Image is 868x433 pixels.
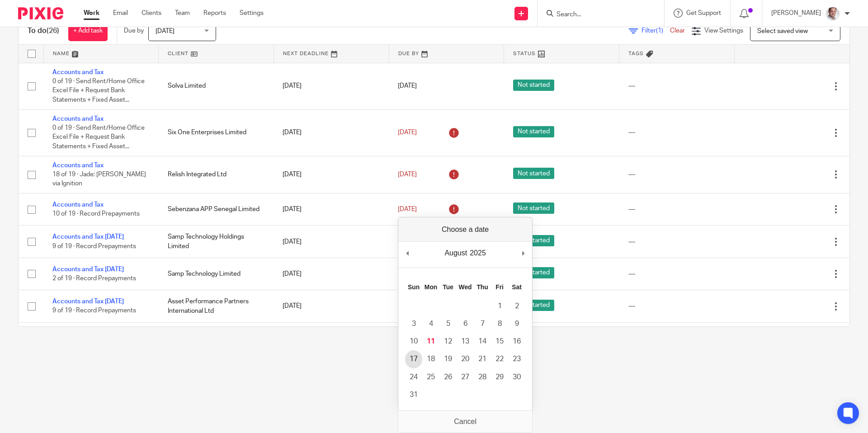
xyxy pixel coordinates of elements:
span: Not started [513,126,554,137]
td: [DATE] [274,193,389,226]
div: --- [628,237,726,246]
span: Not started [513,267,554,278]
td: Samp Technology Holdings Limited [159,226,274,258]
abbr: Friday [495,283,504,291]
div: 2025 [468,246,487,260]
span: Select saved view [757,28,808,34]
td: [DATE] [274,63,389,109]
button: 7 [474,315,491,333]
td: Six One Enterprises Limited [159,109,274,156]
span: View Settings [704,28,743,34]
td: Solva Limited [159,63,274,109]
td: [DATE] [274,109,389,156]
span: Not started [513,202,554,214]
span: 18 of 19 · Jade: [PERSON_NAME] via Ignition [52,171,146,187]
button: 21 [474,350,491,368]
span: [DATE] [398,83,417,89]
a: Team [175,9,190,18]
button: 9 [508,315,525,333]
td: Asset Performance Partners International Ltd [159,290,274,322]
img: Pixie [18,7,63,19]
button: 8 [491,315,508,333]
span: [DATE] [156,28,175,34]
button: 25 [422,368,439,386]
a: + Add task [68,21,108,41]
span: Not started [513,168,554,179]
div: --- [628,205,726,214]
td: Samp Technology Limited [159,258,274,290]
span: Get Support [686,10,721,16]
button: 18 [422,350,439,368]
span: Tags [628,51,644,56]
button: 19 [439,350,457,368]
button: 28 [474,368,491,386]
td: [DATE] [274,258,389,290]
button: 29 [491,368,508,386]
button: 15 [491,333,508,350]
div: August [443,246,468,260]
button: 31 [405,386,422,404]
td: [PERSON_NAME] Treecare Ltd [159,322,274,369]
p: [PERSON_NAME] [771,9,821,18]
abbr: Tuesday [443,283,453,291]
button: 12 [439,333,457,350]
a: Accounts and Tax [52,202,104,208]
a: Reports [203,9,226,18]
button: Next Month [519,246,528,260]
a: Accounts and Tax [DATE] [52,298,124,305]
button: 27 [457,368,474,386]
button: 2 [508,297,525,315]
a: Settings [240,9,264,18]
button: 13 [457,333,474,350]
button: 14 [474,333,491,350]
span: (26) [47,27,59,34]
button: 5 [439,315,457,333]
a: Work [84,9,99,18]
button: 16 [508,333,525,350]
abbr: Thursday [476,283,488,291]
td: [DATE] [274,156,389,193]
span: 9 of 19 · Record Prepayments [52,308,136,314]
abbr: Saturday [512,283,522,291]
div: --- [628,269,726,278]
span: 2 of 19 · Record Prepayments [52,275,136,282]
abbr: Wednesday [459,283,472,291]
button: 26 [439,368,457,386]
div: --- [628,301,726,311]
a: Accounts and Tax [DATE] [52,266,124,273]
span: (1) [656,28,663,34]
h1: To do [28,26,59,36]
button: 6 [457,315,474,333]
span: 0 of 19 · Send Rent/Home Office Excel File + Request Bank Statements + Fixed Asset... [52,125,145,150]
abbr: Sunday [408,283,420,291]
button: 17 [405,350,422,368]
p: Due by [124,26,144,35]
span: Not started [513,300,554,311]
td: Sebenzana APP Senegal Limited [159,193,274,226]
button: 11 [422,333,439,350]
button: 24 [405,368,422,386]
button: 3 [405,315,422,333]
a: Accounts and Tax [52,162,104,169]
button: 10 [405,333,422,350]
input: Search [556,11,637,19]
span: 10 of 19 · Record Prepayments [52,211,140,217]
a: Accounts and Tax [52,69,104,75]
span: Not started [513,80,554,91]
a: Accounts and Tax [DATE] [52,234,124,240]
span: [DATE] [398,206,417,212]
button: 30 [508,368,525,386]
a: Accounts and Tax [52,116,104,122]
span: 0 of 19 · Send Rent/Home Office Excel File + Request Bank Statements + Fixed Asset... [52,78,145,103]
button: 22 [491,350,508,368]
span: Filter [642,28,670,34]
span: Not started [513,235,554,246]
button: 1 [491,297,508,315]
div: --- [628,128,726,137]
img: Munro%20Partners-3202.jpg [826,6,840,21]
td: [DATE] [274,322,389,369]
td: [DATE] [274,290,389,322]
td: Relish Integrated Ltd [159,156,274,193]
abbr: Monday [425,283,437,291]
span: [DATE] [398,171,417,178]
